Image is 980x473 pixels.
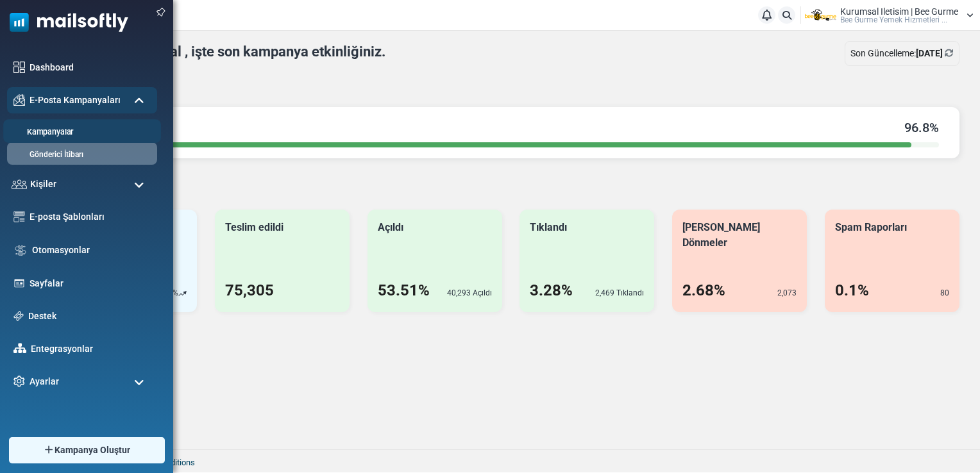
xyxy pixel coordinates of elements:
[835,221,907,233] span: Spam Raporları
[13,278,25,289] img: landing_pages.svg
[835,279,869,302] span: 0.1%
[945,48,954,58] a: Refresh Stats
[13,211,25,222] img: email-templates-icon.svg
[904,120,929,135] span: 96.8
[225,221,283,233] span: Teslim edildi
[62,44,385,60] h3: Merhaba Kurumsal , işte son kampanya etkinliğiniz.
[530,279,573,302] span: 3.28%
[30,375,59,388] span: Ayarlar
[7,149,154,160] a: Gönderici İtibarı
[31,342,151,356] a: Entegrasyonlar
[940,288,949,297] span: 80
[378,279,430,302] span: 53.51%
[805,6,974,25] a: User Logo Kurumsal Iletisim | Bee Gurme Bee Gurme Yemek Hizmetleri ...
[13,243,28,258] img: workflow.svg
[840,7,958,16] span: Kurumsal Iletisim | Bee Gurme
[447,287,492,299] span: 40,293 Açıldı
[777,288,797,297] span: 2,073
[840,16,947,24] span: Bee Gurme Yemek Hizmetleri ...
[225,279,274,302] span: 75,305
[13,311,24,321] img: support-icon.svg
[682,221,760,249] span: [PERSON_NAME] Dönmeler
[30,94,121,107] span: E-Posta Kampanyaları
[378,221,403,233] span: Açıldı
[904,118,939,137] span: %
[30,277,151,290] a: Sayfalar
[845,41,959,66] div: Son Güncelleme:
[55,444,130,457] span: Kampanya Oluştur
[3,126,157,138] a: Kampanyalar
[805,6,837,25] img: User Logo
[30,178,56,191] span: Kişiler
[595,288,644,297] span: 2,469 Tıklandı
[30,61,151,74] a: Dashboard
[32,244,151,257] a: Otomasyonlar
[28,310,151,323] a: Destek
[30,210,151,224] a: E-posta Şablonları
[42,449,980,472] footer: 2025
[13,376,25,387] img: settings-icon.svg
[530,221,567,233] span: Tıklandı
[13,62,25,73] img: dashboard-icon.svg
[12,179,27,188] img: contacts-icon.svg
[13,94,25,106] img: campaigns-icon.png
[682,279,725,302] span: 2.68%
[916,48,943,58] b: [DATE]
